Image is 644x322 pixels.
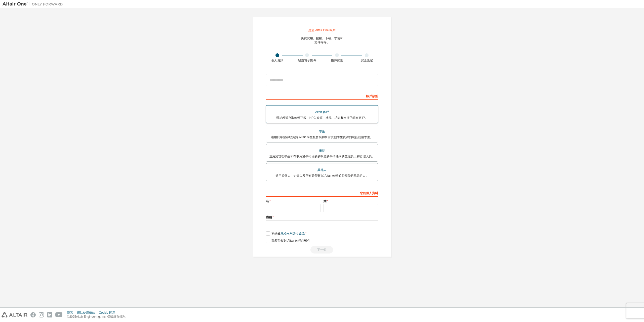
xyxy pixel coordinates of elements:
font: 學生 [319,130,325,133]
font: 適用於管理學生和存取用於學術目的的軟體的學術機構的教職員工和管理人員。 [269,155,375,158]
font: 安全設定 [361,59,373,62]
img: 牽牛星一號 [3,2,65,7]
font: 文件等等。 [314,41,330,44]
font: 學院 [319,149,325,153]
font: 驗證電子郵件 [298,59,316,62]
font: 我希望收到 Altair 的行銷郵件 [271,239,310,242]
font: 名 [266,199,269,203]
font: 適用於個人、企業以及所有希望嘗試 Altair 軟體並探索我們產品的人。 [275,174,369,177]
font: 隱私 [67,311,73,314]
font: 帳戶資訊 [331,59,343,62]
img: altair_logo.svg [2,312,27,317]
font: 您的個人資料 [360,191,378,195]
img: instagram.svg [39,312,44,317]
font: 2025 [69,315,76,318]
font: 適用於希望存取免費 Altair 學生版套裝和所有其他學生資源的現任就讀學生。 [271,135,373,139]
font: 其他人 [317,168,327,172]
font: 免費試用、授權、下載、學習和 [301,37,343,40]
font: Cookie 同意 [99,311,115,314]
font: 網站使用條款 [77,311,95,314]
font: 對於希望存取軟體下載、HPC 資源、社群、培訓和支援的現有客戶。 [276,116,368,120]
font: 我接受 [271,232,280,235]
img: linkedin.svg [47,312,52,317]
font: © [67,315,69,318]
font: 姓 [324,199,327,203]
font: 個人資訊 [271,59,283,62]
font: 帳戶類型 [366,94,378,98]
img: youtube.svg [55,312,63,317]
font: Altair 客戶 [315,110,329,114]
font: 最終用戶許可協議 [280,232,305,235]
font: 職稱 [266,216,272,219]
font: Altair Engineering, Inc. 保留所有權利。 [76,315,128,318]
img: facebook.svg [30,312,36,317]
div: 閱讀並接受 EULA 以繼續 [266,246,378,254]
font: 建立 Altair One 帳戶 [308,28,336,32]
